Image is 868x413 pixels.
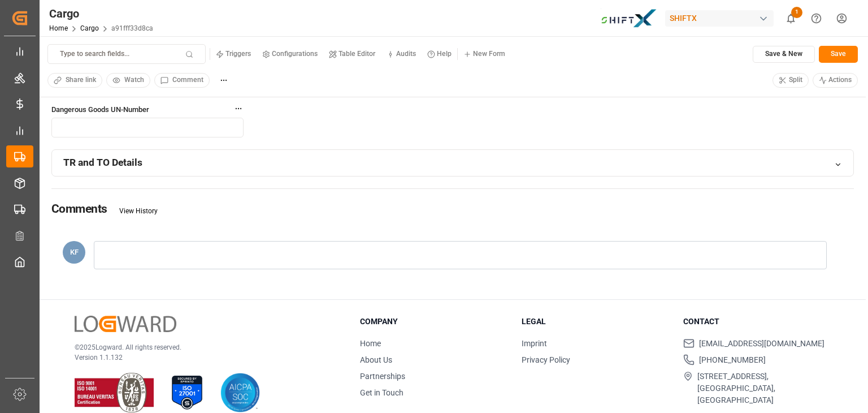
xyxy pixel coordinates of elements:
span: Share link [66,75,96,85]
a: Cargo [80,24,99,32]
a: View History [119,207,158,215]
button: show 1 new notifications [778,6,804,31]
button: Triggers [210,46,257,63]
span: KF [70,248,79,256]
img: ISO 9001 & ISO 14001 Certification [75,373,154,412]
a: Home [360,339,381,348]
p: Type to search fields... [60,49,129,59]
button: Table Editor [323,46,381,63]
a: Get in Touch [360,388,403,397]
a: Privacy Policy [522,355,570,364]
button: Help [422,46,457,63]
button: New Form [458,46,511,63]
span: 1 [791,7,802,18]
button: Type to search fields... [47,44,206,64]
p: © 2025 Logward. All rights reserved. [75,342,332,352]
button: Audits [381,46,422,63]
small: New Form [473,50,505,57]
button: Save & New [753,46,815,63]
button: Share link [47,73,102,88]
button: Comment [154,73,210,88]
small: Table Editor [338,50,375,57]
span: Dangerous Goods UN-Number [51,104,149,115]
h3: Company [360,316,507,328]
span: Comment [172,75,203,85]
small: Help [437,50,452,57]
button: Watch [106,73,150,88]
span: [PHONE_NUMBER] [699,354,766,366]
img: Logward Logo [75,316,176,332]
p: Version 1.1.132 [75,352,332,363]
span: [STREET_ADDRESS], [GEOGRAPHIC_DATA], [GEOGRAPHIC_DATA] [697,371,831,406]
img: Bildschirmfoto%202024-11-13%20um%2009.31.44.png_1731487080.png [601,8,657,28]
a: About Us [360,355,392,364]
button: Save [819,46,858,63]
a: Imprint [522,339,547,348]
div: SHIFTX [665,10,774,27]
button: Split [772,73,809,88]
a: Partnerships [360,372,405,381]
small: Audits [396,50,416,57]
small: Triggers [225,50,251,57]
h3: Legal [522,316,669,328]
span: [EMAIL_ADDRESS][DOMAIN_NAME] [699,338,824,350]
button: Help Center [804,6,829,31]
img: AICPA SOC [220,373,260,412]
h3: Contact [683,316,831,328]
div: Cargo [49,5,153,22]
a: Home [49,24,68,32]
button: Configurations [257,46,323,63]
img: ISO 27001 Certification [167,373,207,412]
button: SHIFTX [665,7,778,29]
span: Watch [124,75,144,85]
button: Actions [813,73,858,88]
h3: Comments [51,201,107,217]
h2: TR and TO Details [63,156,142,170]
small: Configurations [272,50,318,57]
